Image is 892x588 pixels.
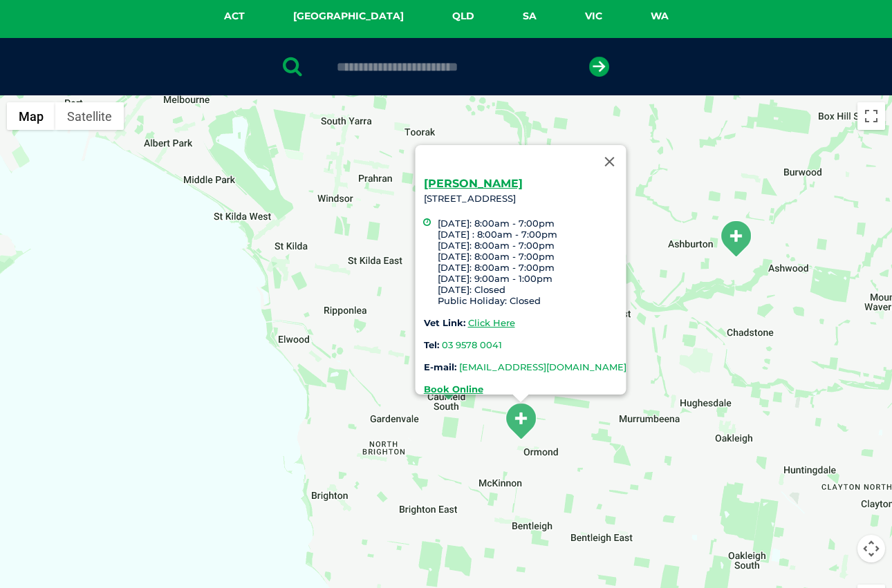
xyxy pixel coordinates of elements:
[55,102,124,130] button: Show satellite imagery
[503,402,538,440] div: Glen Eira
[459,361,626,372] a: [EMAIL_ADDRESS][DOMAIN_NAME]
[438,218,626,306] li: [DATE]: 8:00am - 7:00pm [DATE] : 8:00am - 7:00pm [DATE]: 8:00am - 7:00pm [DATE]: 8:00am - 7:00pm ...
[468,317,515,328] a: Click Here
[626,8,693,24] a: WA
[857,535,885,562] button: Map camera controls
[269,8,428,24] a: [GEOGRAPHIC_DATA]
[200,8,269,24] a: ACT
[424,361,456,372] strong: E-mail:
[857,102,885,130] button: Toggle fullscreen view
[593,145,626,178] button: Close
[424,178,626,395] div: [STREET_ADDRESS]
[561,8,626,24] a: VIC
[424,317,465,328] strong: Vet Link:
[424,177,523,190] a: [PERSON_NAME]
[424,339,439,350] strong: Tel:
[428,8,499,24] a: QLD
[499,8,561,24] a: SA
[424,383,483,395] a: Book Online
[7,102,55,130] button: Show street map
[442,339,502,350] a: 03 9578 0041
[718,220,753,258] div: Ashburton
